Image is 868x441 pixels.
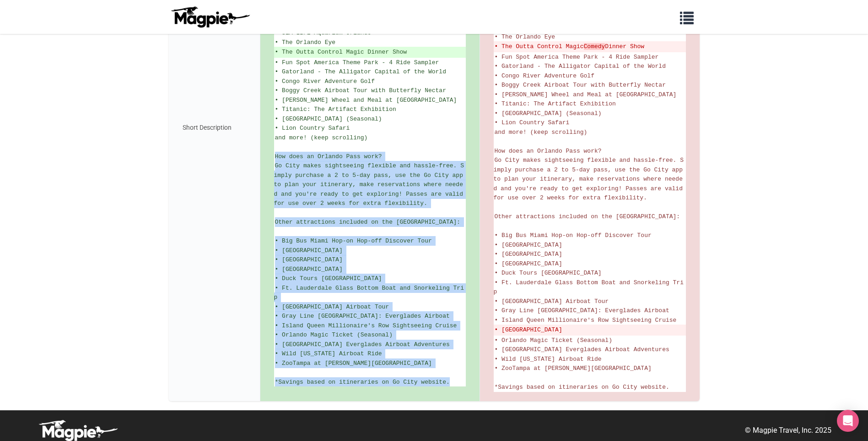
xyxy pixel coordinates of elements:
span: • [GEOGRAPHIC_DATA] [495,242,562,248]
del: • [GEOGRAPHIC_DATA] [495,325,685,335]
span: • Big Bus Miami Hop-on Hop-off Discover Tour [495,232,652,239]
span: • [GEOGRAPHIC_DATA] [275,247,343,254]
span: • [GEOGRAPHIC_DATA] [275,266,343,273]
span: • Wild [US_STATE] Airboat Ride [495,356,602,363]
span: *Savings based on itineraries on Go City website. [495,384,669,391]
span: Go City makes sightseeing flexible and hassle-free. Simply purchase a 2 to 5-day pass, use the Go... [274,162,467,207]
span: How does an Orlando Pass work? [275,153,382,160]
span: • Lion Country Safari [275,125,350,132]
span: • [GEOGRAPHIC_DATA] Airboat Tour [275,303,389,310]
span: • [PERSON_NAME] Wheel and Meal at [GEOGRAPHIC_DATA] [495,91,677,98]
span: • Boggy Creek Airboat Tour with Butterfly Nectar [275,87,446,94]
span: • Boggy Creek Airboat Tour with Butterfly Nectar [495,82,666,88]
span: • The Orlando Eye [495,33,555,40]
span: • Big Bus Miami Hop-on Hop-off Discover Tour [275,237,432,244]
span: • [PERSON_NAME] Wheel and Meal at [GEOGRAPHIC_DATA] [275,97,457,104]
span: • [GEOGRAPHIC_DATA] [275,256,343,263]
span: • Gatorland - The Alligator Capital of the World [495,63,666,70]
span: • Gray Line [GEOGRAPHIC_DATA]: Everglades Airboat [275,313,450,320]
span: • Gatorland - The Alligator Capital of the World [275,68,446,75]
span: • The Orlando Eye [275,39,336,46]
span: • [GEOGRAPHIC_DATA] (Seasonal) [495,110,602,117]
span: • ZooTampa at [PERSON_NAME][GEOGRAPHIC_DATA] [275,360,432,367]
span: • [GEOGRAPHIC_DATA] Everglades Airboat Adventures [275,341,450,348]
span: • [GEOGRAPHIC_DATA] (Seasonal) [275,116,382,122]
span: • Gray Line [GEOGRAPHIC_DATA]: Everglades Airboat [495,307,669,314]
span: • [GEOGRAPHIC_DATA] [495,260,562,267]
ins: • The Outta Control Magic Dinner Show [275,48,465,57]
span: • Fun Spot America Theme Park - 4 Ride Sampler [495,54,659,61]
p: © Magpie Travel, Inc. 2025 [745,424,831,436]
strong: Comedy [584,43,605,50]
span: *Savings based on itineraries on Go City website. [275,379,450,386]
span: • Titanic: The Artifact Exhibition [495,100,616,107]
span: • Duck Tours [GEOGRAPHIC_DATA] [275,275,382,282]
span: • Fun Spot America Theme Park - 4 Ride Sampler [275,59,439,66]
span: • Island Queen Millionaire's Row Sightseeing Cruise [495,317,677,324]
span: • Duck Tours [GEOGRAPHIC_DATA] [495,270,602,276]
span: Other attractions included on the [GEOGRAPHIC_DATA]: [275,219,461,226]
span: and more! (keep scrolling) [275,134,368,141]
span: • Ft. Lauderdale Glass Bottom Boat and Snorkeling Trip [494,279,684,296]
span: and more! (keep scrolling) [495,129,588,136]
span: • Congo River Adventure Golf [495,72,594,79]
span: • ZooTampa at [PERSON_NAME][GEOGRAPHIC_DATA] [495,365,652,372]
span: Go City makes sightseeing flexible and hassle-free. Simply purchase a 2 to 5-day pass, use the Go... [494,157,686,201]
span: • [GEOGRAPHIC_DATA] [495,251,562,258]
span: • Orlando Magic Ticket (Seasonal) [275,331,393,338]
span: • Ft. Lauderdale Glass Bottom Boat and Snorkeling Trip [274,285,464,301]
div: Open Intercom Messenger [837,410,859,432]
span: • Orlando Magic Ticket (Seasonal) [495,337,612,344]
span: • Lion Country Safari [495,119,570,126]
img: logo-ab69f6fb50320c5b225c76a69d11143b.png [169,6,251,28]
span: • [GEOGRAPHIC_DATA] Everglades Airboat Adventures [495,346,669,353]
del: • The Outta Control Magic Dinner Show [495,42,685,51]
span: How does an Orlando Pass work? [495,148,602,154]
span: • Island Queen Millionaire's Row Sightseeing Cruise [275,322,457,329]
span: • Congo River Adventure Golf [275,78,375,85]
span: Other attractions included on the [GEOGRAPHIC_DATA]: [495,213,680,220]
span: • Wild [US_STATE] Airboat Ride [275,350,382,357]
span: • [GEOGRAPHIC_DATA] Airboat Tour [495,298,609,305]
span: • Titanic: The Artifact Exhibition [275,106,396,113]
